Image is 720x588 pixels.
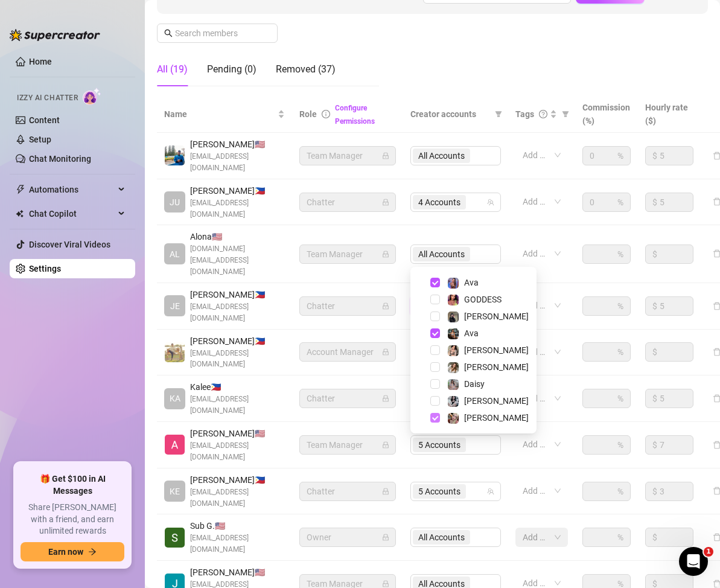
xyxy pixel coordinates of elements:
span: Chatter [307,482,389,500]
img: Anna [448,413,459,424]
span: lock [382,302,389,310]
th: Name [157,96,292,133]
span: [PERSON_NAME] 🇺🇸 [190,566,285,579]
span: 5 Accounts [413,484,466,499]
span: [PERSON_NAME] [464,413,529,423]
span: [PERSON_NAME] [464,312,529,321]
span: Select tree node [430,413,440,423]
span: [EMAIL_ADDRESS][DOMAIN_NAME] [190,197,285,220]
span: Role [299,109,317,119]
span: 🎁 Get $100 in AI Messages [21,473,124,497]
span: team [487,488,494,495]
span: [PERSON_NAME] 🇵🇭 [190,288,285,301]
span: Ava [464,328,479,338]
img: Ava [448,278,459,289]
img: Sub Genius [165,528,185,548]
span: Chatter [307,297,389,315]
img: Emad Ataei [165,145,185,165]
th: Hourly rate ($) [638,96,701,133]
span: [PERSON_NAME] 🇵🇭 [190,473,285,487]
span: Team Manager [307,436,389,454]
span: Account Manager [307,343,389,361]
span: 5 Accounts [418,485,460,498]
span: [PERSON_NAME] 🇵🇭 [190,184,285,197]
span: Creator accounts [410,107,490,121]
span: lock [382,152,389,159]
span: JU [170,196,180,209]
iframe: Intercom live chat [679,547,708,576]
span: Izzy AI Chatter [17,92,78,104]
span: Select tree node [430,295,440,304]
span: KE [170,485,180,498]
span: Select tree node [430,345,440,355]
span: Owner [307,528,389,546]
span: Sub G. 🇺🇸 [190,519,285,532]
span: Select tree node [430,379,440,389]
img: Daisy [448,379,459,390]
span: question-circle [539,110,547,118]
span: Alona 🇺🇸 [190,230,285,243]
span: Share [PERSON_NAME] with a friend, and earn unlimited rewards [21,502,124,537]
span: 4 Accounts [413,195,466,209]
img: Paige [448,362,459,373]
span: Team Manager [307,245,389,263]
button: Earn nowarrow-right [21,542,124,561]
img: logo-BBDzfeDw.svg [10,29,100,41]
span: Select tree node [430,362,440,372]
span: search [164,29,173,37]
span: Chatter [307,193,389,211]
span: AL [170,248,180,261]
input: Search members [175,27,261,40]
span: [PERSON_NAME] 🇵🇭 [190,334,285,348]
a: Setup [29,135,51,144]
span: lock [382,251,389,258]
span: [PERSON_NAME] 🇺🇸 [190,427,285,440]
span: lock [382,395,389,402]
span: 1 [704,547,713,557]
span: 4 Accounts [418,196,460,209]
span: Tags [515,107,534,121]
img: GODDESS [448,295,459,305]
span: filter [559,105,572,123]
span: Select tree node [430,312,440,321]
span: filter [495,110,502,118]
span: lock [382,534,389,541]
span: [EMAIL_ADDRESS][DOMAIN_NAME] [190,532,285,555]
span: lock [382,488,389,495]
span: [EMAIL_ADDRESS][DOMAIN_NAME] [190,440,285,463]
img: Aaron Paul Carnaje [165,342,185,362]
span: Earn now [48,547,83,557]
span: Team Manager [307,147,389,165]
img: Alexicon Ortiaga [165,435,185,455]
span: GODDESS [464,295,502,304]
span: info-circle [322,110,330,118]
span: filter [562,110,569,118]
a: Home [29,57,52,66]
span: lock [382,348,389,356]
span: [EMAIL_ADDRESS][DOMAIN_NAME] [190,151,285,174]
span: Select tree node [430,328,440,338]
span: Ava [464,278,479,287]
div: Pending (0) [207,62,256,77]
span: lock [382,580,389,587]
a: Content [29,115,60,125]
span: team [487,199,494,206]
div: Removed (37) [276,62,336,77]
span: [PERSON_NAME] 🇺🇸 [190,138,285,151]
a: Settings [29,264,61,273]
span: [EMAIL_ADDRESS][DOMAIN_NAME] [190,301,285,324]
span: [DOMAIN_NAME][EMAIL_ADDRESS][DOMAIN_NAME] [190,243,285,278]
img: Ava [448,328,459,339]
th: Commission (%) [575,96,638,133]
img: AI Chatter [83,88,101,105]
span: Kalee 🇵🇭 [190,380,285,394]
span: Name [164,107,275,121]
span: Select tree node [430,396,440,406]
span: filter [492,105,505,123]
span: lock [382,441,389,449]
span: Select tree node [430,278,440,287]
img: Sadie [448,396,459,407]
span: [EMAIL_ADDRESS][DOMAIN_NAME] [190,348,285,371]
span: Chatter [307,389,389,407]
span: lock [382,199,389,206]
